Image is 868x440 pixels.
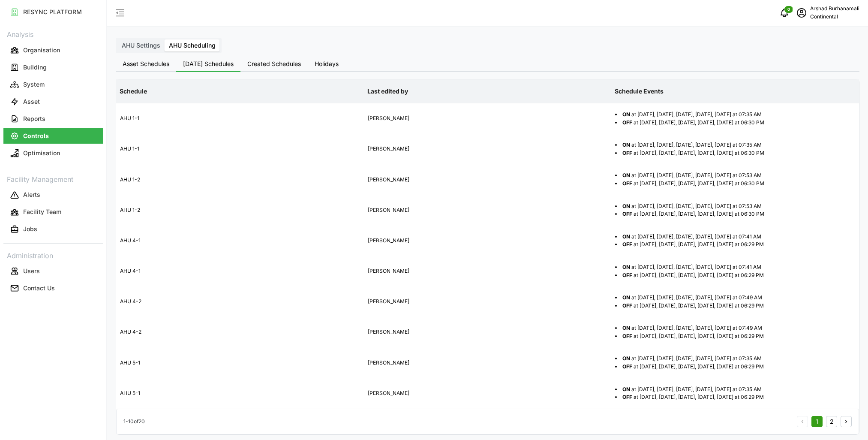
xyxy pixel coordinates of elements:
button: Alerts [3,187,103,203]
span: [DATE], [DATE], [DATE], [DATE], [DATE] at 07:41 AM [637,264,761,270]
span: [DATE], [DATE], [DATE], [DATE], [DATE] at 06:29 PM [640,272,764,278]
a: Optimisation [3,145,103,162]
p: AHU 4-2 [120,298,360,305]
a: Organisation [3,42,103,59]
button: Organisation [3,42,103,58]
p: Contact Us [23,284,55,292]
p: AHU 4-2 [120,328,360,336]
p: Last edited by [366,80,610,102]
button: Controls [3,128,103,144]
p: [PERSON_NAME] [368,115,608,122]
button: System [3,77,103,92]
span: Holidays [315,61,339,67]
span: 0 [787,6,790,12]
button: Reports [3,111,103,127]
span: OFF [622,150,632,156]
span: [DATE], [DATE], [DATE], [DATE], [DATE] at 06:29 PM [640,241,764,247]
p: Analysis [3,27,103,40]
span: ON [622,142,630,148]
span: at [622,332,764,341]
p: Building [23,63,47,72]
button: Building [3,60,103,75]
p: Alerts [23,190,40,199]
span: [DATE], [DATE], [DATE], [DATE], [DATE] at 07:35 AM [637,386,762,392]
span: ON [622,355,630,362]
span: [DATE], [DATE], [DATE], [DATE], [DATE] at 06:29 PM [640,333,764,339]
a: Jobs [3,221,103,238]
span: Created Schedules [247,61,301,67]
span: at [622,241,764,249]
a: Reports [3,110,103,127]
p: [PERSON_NAME] [368,268,608,275]
span: at [622,119,764,127]
span: [DATE], [DATE], [DATE], [DATE], [DATE] at 07:53 AM [637,203,762,209]
p: [PERSON_NAME] [368,390,608,397]
button: RESYNC PLATFORM [3,4,103,20]
span: at [622,180,764,188]
p: AHU 1-2 [120,207,360,214]
p: AHU 4-1 [120,237,360,244]
button: notifications [776,4,793,21]
p: [PERSON_NAME] [368,359,608,367]
span: at [622,386,762,394]
p: Arshad Burhanamali [810,5,859,13]
button: Users [3,263,103,279]
p: Facility Management [3,172,103,185]
span: at [622,111,762,119]
span: [DATE], [DATE], [DATE], [DATE], [DATE] at 06:29 PM [640,302,764,309]
p: Asset [23,97,40,106]
p: Schedule Events [613,80,857,102]
p: Continental [810,13,859,21]
p: AHU 5-1 [120,390,360,397]
p: [PERSON_NAME] [368,328,608,336]
p: Administration [3,249,103,261]
span: at [622,210,764,218]
a: RESYNC PLATFORM [3,3,103,21]
span: at [622,172,762,180]
a: Facility Team [3,204,103,221]
p: AHU 4-1 [120,268,360,275]
span: [DATE], [DATE], [DATE], [DATE], [DATE] at 06:30 PM [640,180,764,187]
span: ON [622,233,630,240]
span: at [622,294,762,302]
span: [DATE], [DATE], [DATE], [DATE], [DATE] at 06:29 PM [640,394,764,400]
button: 1 [811,416,823,427]
span: OFF [622,363,632,370]
p: AHU 5-1 [120,359,360,367]
span: OFF [622,333,632,339]
button: schedule [793,4,810,21]
button: Asset [3,94,103,109]
span: [DATE], [DATE], [DATE], [DATE], [DATE] at 07:41 AM [637,233,761,240]
span: [DATE], [DATE], [DATE], [DATE], [DATE] at 07:35 AM [637,142,762,148]
p: Optimisation [23,149,60,157]
p: 1 - 10 of 20 [123,418,145,426]
p: Organisation [23,46,60,54]
span: ON [622,111,630,118]
span: [DATE], [DATE], [DATE], [DATE], [DATE] at 07:49 AM [637,294,762,301]
span: at [622,271,764,280]
p: Users [23,267,40,275]
a: Users [3,262,103,280]
span: [DATE], [DATE], [DATE], [DATE], [DATE] at 07:53 AM [637,172,762,178]
p: System [23,80,45,89]
p: AHU 1-2 [120,176,360,184]
span: AHU Settings [122,42,160,49]
span: at [622,363,764,371]
span: at [622,302,764,310]
span: at [622,233,761,241]
span: at [622,141,762,149]
p: [PERSON_NAME] [368,176,608,184]
span: OFF [622,119,632,126]
p: [PERSON_NAME] [368,237,608,244]
span: OFF [622,211,632,217]
span: OFF [622,394,632,400]
span: Asset Schedules [123,61,169,67]
span: AHU Scheduling [169,42,216,49]
p: AHU 1-1 [120,115,360,122]
p: AHU 1-1 [120,145,360,153]
button: Jobs [3,222,103,237]
a: System [3,76,103,93]
span: ON [622,386,630,392]
span: at [622,355,762,363]
p: [PERSON_NAME] [368,207,608,214]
